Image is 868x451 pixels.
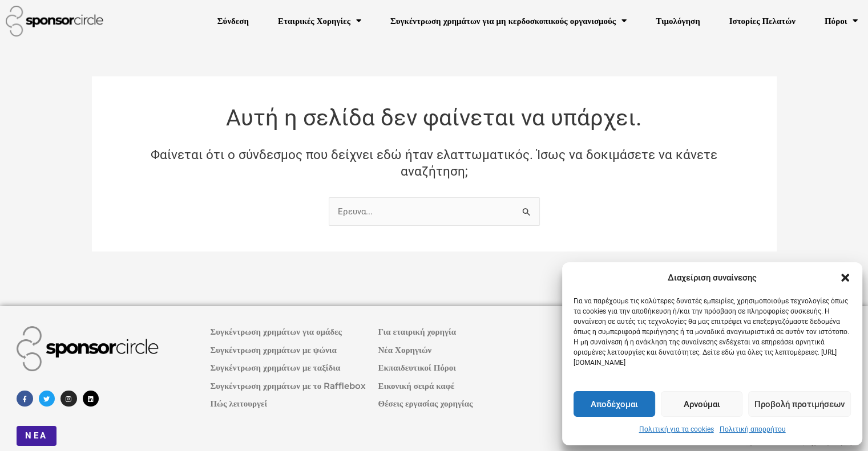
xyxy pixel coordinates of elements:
button: Προβολή προτιμήσεων [748,391,851,417]
a: Θέσεις εργασίας χορηγίας [378,398,473,409]
font: Αποδέχομαι [591,399,638,409]
font: Σύνδεση [217,15,249,26]
input: Αναζήτηση Υποβολή [329,197,540,226]
a: Πολιτική απορρήτου [720,422,786,437]
font: Αρνούμαι [684,399,720,409]
input: Ερευνα [514,197,540,221]
nav: Μενού [208,10,867,32]
a: Συγκέντρωση χρημάτων για μη κερδοσκοπικούς οργανισμούςΕναλλαγή μενού [381,10,636,32]
button: Αρνούμαι [661,391,742,417]
img: Λογότυπο Sponsor Circle [6,6,103,36]
a: Τιμολόγηση [647,10,709,32]
font: ΝΕΑ [25,430,48,441]
font: Εταιρικές Χορηγίες [278,15,350,26]
font: Προβολή προτιμήσεων [754,399,845,409]
font: Συγκέντρωση χρημάτων για μη κερδοσκοπικούς οργανισμούς [390,15,616,26]
font: Πολιτική απορρήτου [720,425,786,433]
a: Εκπαιδευτικοί Πόροι [378,362,456,373]
font: Αυτή η σελίδα δεν φαίνεται να υπάρχει. [226,104,642,131]
font: Πολιτική για τα cookies [639,425,714,433]
a: Πολιτική για τα cookies [639,422,714,437]
font: Διαχείριση συναίνεσης [668,273,757,283]
a: Συγκέντρωση χρημάτων με το Rafflebox [210,380,366,391]
a: © 2023 Sponsor Circle Inc. - Με επιφύλαξη παντός δικαιώματος [733,441,851,446]
a: Εταιρικές ΧορηγίεςΕναλλαγή μενού [269,10,370,32]
a: Ιστορίες Πελατών [720,10,805,32]
font: Τιμολόγηση [656,15,700,26]
font: Πόροι [825,15,847,26]
img: Λογότυπο Sponsor Circle [17,326,159,371]
a: Συγκέντρωση χρημάτων για ομάδες [210,326,342,337]
button: Αποδέχομαι [574,391,655,417]
a: Συγκέντρωση χρημάτων με ταξίδια [210,362,340,373]
font: Φαίνεται ότι ο σύνδεσμος που δείχνει εδώ ήταν ελαττωματικός. Ίσως να δοκιμάσετε να κάνετε αναζήτηση; [151,147,717,178]
a: Σύνδεση [208,10,258,32]
font: Ιστορίες Πελατών [729,15,796,26]
a: ΝΕΑ [17,426,56,446]
a: Εικονική σειρά καφέ [378,380,454,391]
font: Για να παρέχουμε τις καλύτερες δυνατές εμπειρίες, χρησιμοποιούμε τεχνολογίες όπως τα cookies για ... [574,297,849,367]
a: Πώς λειτουργεί [210,398,267,409]
div: Στενός διάλογος [839,272,851,283]
a: Νέα Χορηγιών [378,344,431,355]
a: Συγκέντρωση χρημάτων με ψώνια [210,344,336,355]
a: Για εταιρική χορηγία [378,326,456,337]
